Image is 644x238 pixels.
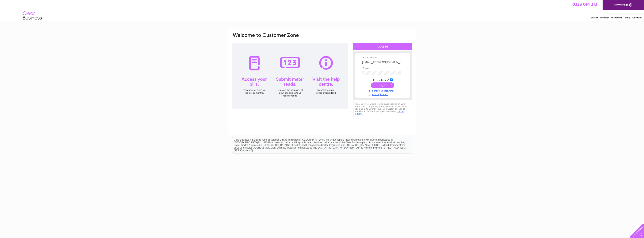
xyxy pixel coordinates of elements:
img: logo.png [23,10,42,21]
div: Clear Business is a trading name of Verastar Limited (registered in [GEOGRAPHIC_DATA] No. 3667643... [232,2,412,18]
a: Energy [600,16,609,19]
th: Email Address: [361,56,405,59]
a: Blog [625,16,630,19]
td: Remember me? [361,78,405,82]
a: Not registered? [362,92,405,96]
a: Water [591,16,598,19]
a: 0333 014 3131 [572,2,599,7]
a: Forgotten password? [362,89,405,92]
input: Submit [371,82,394,88]
a: Contact [632,16,642,19]
a: cookies policy [355,110,404,115]
th: Password: [361,67,405,70]
a: Telecoms [611,16,622,19]
div: Clear Business would like to place cookies on your computer to improve your experience of the sit... [353,101,412,117]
